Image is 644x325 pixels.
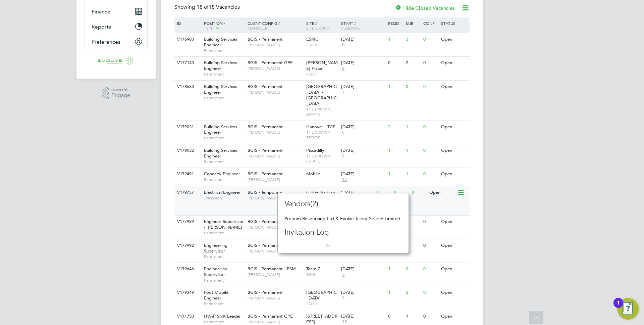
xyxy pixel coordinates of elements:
[204,319,244,325] span: Permanent
[306,189,337,206] span: Global Radio - [GEOGRAPHIC_DATA]
[306,266,320,272] span: Team 7
[248,195,303,201] span: [PERSON_NAME]
[204,278,244,283] span: Permanent
[341,272,345,278] span: 7
[92,24,111,30] span: Reports
[404,216,422,228] div: 0
[248,313,293,319] span: BGIS - Permanent GPE
[248,189,282,195] span: BGIS - Temporary
[404,81,422,93] div: 0
[341,124,385,130] div: [DATE]
[204,135,244,141] span: Permanent
[175,81,199,93] div: V178533
[204,60,237,71] span: Building Services Engineer
[85,56,148,67] a: Go to home page
[306,272,338,277] span: BSM
[386,263,404,275] div: 1
[341,42,345,48] span: 8
[404,168,422,180] div: 1
[306,171,320,177] span: Mobile
[248,124,283,130] span: BGIS - Permanent
[248,225,303,230] span: [PERSON_NAME]
[204,189,240,195] span: Electrical Engineer
[439,310,469,323] div: Open
[85,19,147,34] button: Reports
[439,81,469,93] div: Open
[439,263,469,275] div: Open
[248,60,293,65] span: BGIS - Permanent GPE
[386,57,404,69] div: 0
[204,242,227,254] span: Engineering Supervisor
[341,60,385,66] div: [DATE]
[204,230,244,236] span: Permanent
[306,60,338,71] span: [PERSON_NAME] Place
[175,17,199,29] div: ID
[204,25,213,31] span: Type
[175,239,199,252] div: V177992
[111,93,130,98] span: Engage
[386,33,404,46] div: 1
[404,310,422,323] div: 1
[204,195,244,201] span: Temporary
[248,130,303,135] span: [PERSON_NAME]
[204,254,244,259] span: Permanent
[422,310,439,323] div: 0
[341,84,385,90] div: [DATE]
[341,66,345,72] span: 8
[204,72,244,77] span: Permanent
[341,153,345,159] span: 8
[341,177,348,183] span: 15
[175,286,199,299] div: V179349
[404,239,422,252] div: 0
[341,148,385,153] div: [DATE]
[306,301,338,307] span: FMS2
[175,144,199,157] div: V179032
[248,248,303,254] span: [PERSON_NAME]
[204,219,244,230] span: Engineer Supervisor - [PERSON_NAME]
[204,48,244,53] span: Permanent
[284,216,402,222] div: Pretium Resourcing Ltd & Evolve Talent Search Limited
[422,17,439,29] div: Conf
[175,168,199,180] div: V172491
[199,17,246,34] div: Position /
[428,186,457,199] div: Open
[422,263,439,275] div: 0
[284,228,402,237] h3: Invitation Log
[410,186,427,199] div: 0
[339,17,386,34] div: Start /
[341,90,345,95] span: 7
[85,34,147,49] button: Preferences
[341,266,385,272] div: [DATE]
[204,301,244,307] span: Permanent
[197,4,240,10] span: 18 Vacancies
[204,159,244,165] span: Permanent
[248,319,303,325] span: [PERSON_NAME]
[305,17,340,34] div: Site /
[386,17,404,29] div: Reqd
[404,57,422,69] div: 2
[248,66,303,71] span: [PERSON_NAME]
[422,144,439,157] div: 0
[248,219,296,224] span: BGIS - Permanent - BSM
[175,216,199,228] div: V177989
[306,147,324,153] span: Piccadilly
[306,36,318,42] span: ESMC
[175,121,199,133] div: V179031
[341,290,385,295] div: [DATE]
[204,313,241,319] span: HVAP Shift Leader
[174,4,241,11] div: Showing
[306,84,337,106] span: [GEOGRAPHIC_DATA] - [GEOGRAPHIC_DATA]
[204,177,244,182] span: Permanent
[439,144,469,157] div: Open
[341,37,385,42] div: [DATE]
[439,239,469,252] div: Open
[386,81,404,93] div: 1
[422,168,439,180] div: 0
[341,319,348,325] span: 15
[204,84,237,95] span: Building Services Engineer
[341,190,373,195] div: [DATE]
[617,298,639,320] button: Open Resource Center, 1 new notification
[341,25,360,31] span: Vendors
[248,153,303,159] span: [PERSON_NAME]
[386,168,404,180] div: 1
